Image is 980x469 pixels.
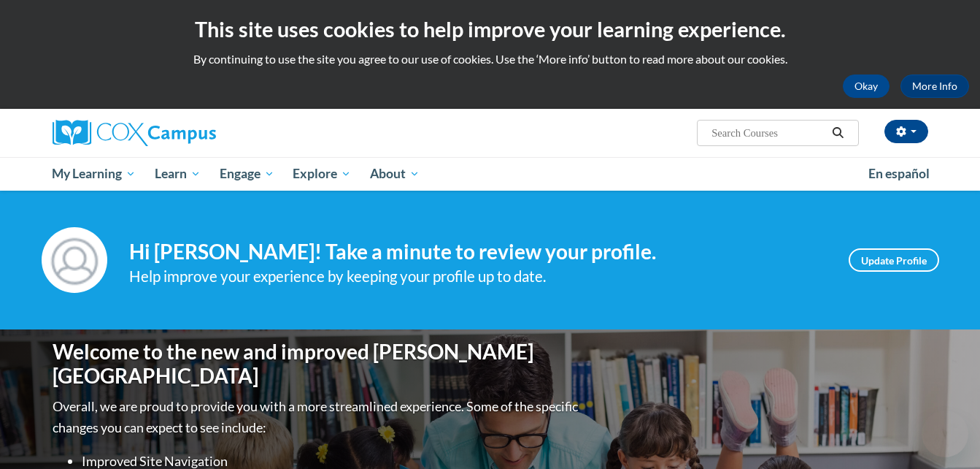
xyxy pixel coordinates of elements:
[370,165,420,183] span: About
[53,120,216,146] img: Cox Campus
[42,227,107,293] img: Profile Image
[53,396,582,438] p: Overall, we are proud to provide you with a more streamlined experience. Some of the specific cha...
[710,124,827,142] input: Search Courses
[900,75,969,98] a: More Info
[53,340,582,389] h1: Welcome to the new and improved [PERSON_NAME][GEOGRAPHIC_DATA]
[31,157,950,191] div: Main menu
[922,411,968,457] iframe: Button to launch messaging window
[52,165,136,183] span: My Learning
[283,157,360,191] a: Explore
[210,157,284,191] a: Engage
[827,124,849,142] button: Search
[129,264,827,289] div: Help improve your experience by keeping your profile up to date.
[11,15,969,44] h2: This site uses cookies to help improve your learning experience.
[849,248,939,272] a: Update Profile
[155,165,201,183] span: Learn
[220,165,274,183] span: Engage
[11,51,969,67] p: By continuing to use the site you agree to our use of cookies. Use the ‘More info’ button to read...
[293,165,351,183] span: Explore
[43,157,146,191] a: My Learning
[145,157,210,191] a: Learn
[868,166,930,181] span: En español
[360,157,429,191] a: About
[129,240,827,264] h4: Hi [PERSON_NAME]! Take a minute to review your profile.
[859,159,939,189] a: En español
[843,75,890,98] button: Okay
[884,120,928,143] button: Account Settings
[53,120,330,146] a: Cox Campus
